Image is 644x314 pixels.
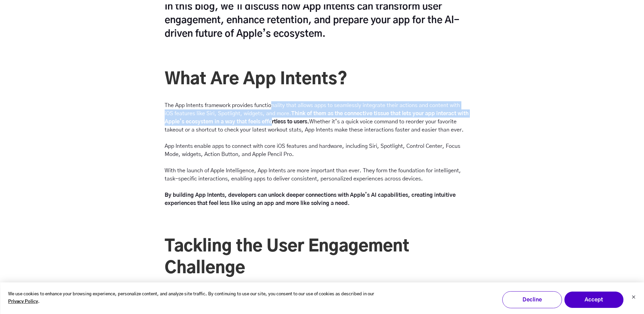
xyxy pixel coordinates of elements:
button: Accept [564,291,624,308]
p: We use cookies to enhance your browsing experience, personalize content, and analyze site traffic... [8,291,378,306]
h2: Tackling the User Engagement Challenge [165,236,469,279]
a: Privacy Policy [8,298,38,306]
strong: In this blog, we’ll discuss how App Intents can transform user engagement, enhance retention, and... [165,2,459,39]
p: The App Intents framework provides functionality that allows apps to seamlessly integrate their a... [165,101,469,134]
strong: By building App Intents, developers can unlock deeper connections with Apple’s AI capabilities, c... [165,192,456,206]
p: App Intents enable apps to connect with core iOS features and hardware, including Siri, Spotlight... [165,142,469,207]
h2: What Are App Intents? [165,69,469,90]
strong: Think of them as the connective tissue that lets your app interact with Apple’s ecosystem in a wa... [165,111,468,124]
button: Decline [502,291,562,308]
button: Dismiss cookie banner [631,294,636,301]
